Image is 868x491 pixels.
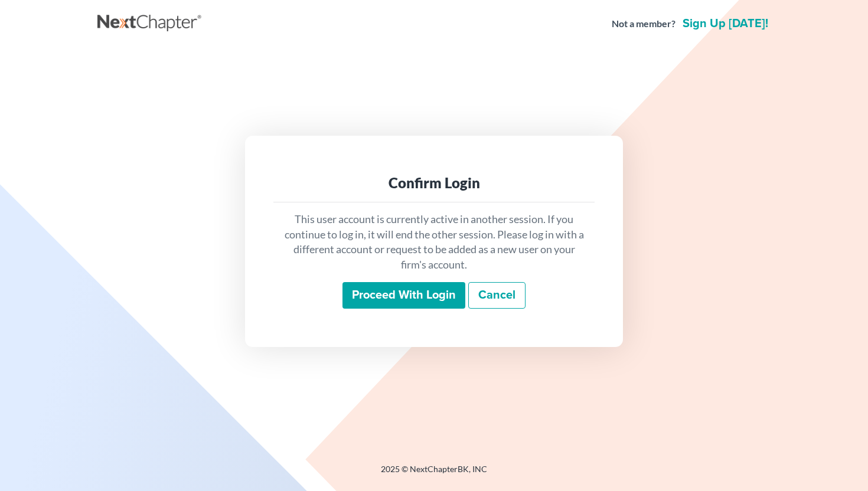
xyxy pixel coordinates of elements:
p: This user account is currently active in another session. If you continue to log in, it will end ... [283,212,585,273]
input: Proceed with login [342,282,465,309]
a: Cancel [468,282,526,309]
strong: Not a member? [612,17,676,31]
div: Confirm Login [283,174,585,192]
a: Sign up [DATE]! [680,18,771,30]
div: 2025 © NextChapterBK, INC [97,463,771,485]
